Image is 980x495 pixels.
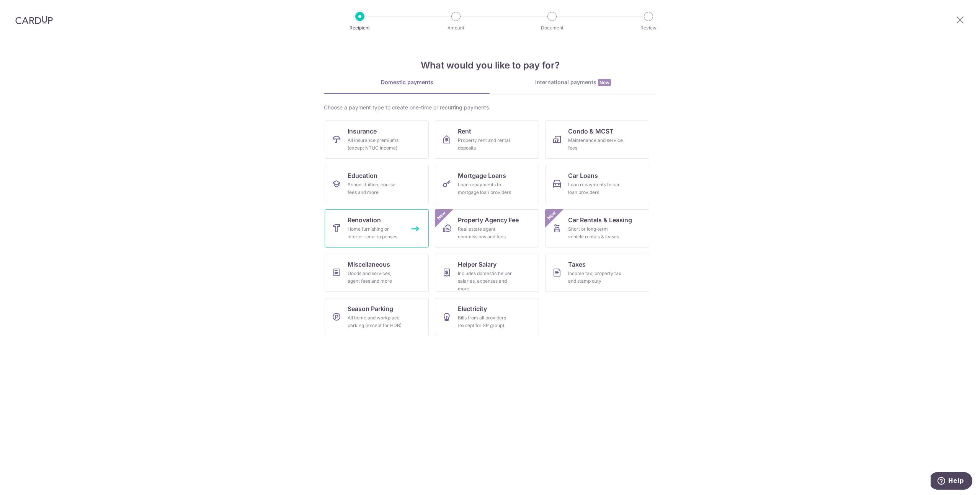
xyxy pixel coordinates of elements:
iframe: Opens a widget where you can find more information [931,472,972,491]
span: Miscellaneous [348,260,390,269]
span: Rent [458,127,471,136]
a: RenovationHome furnishing or interior reno-expenses [325,209,429,247]
div: Goods and services, agent fees and more [348,270,403,285]
h4: What would you like to pay for? [324,59,656,72]
div: Loan repayments to mortgage loan providers [458,181,513,196]
span: Mortgage Loans [458,171,506,180]
div: Includes domestic helper salaries, expenses and more [458,270,513,293]
p: Document [524,24,580,32]
div: School, tuition, course fees and more [348,181,403,196]
span: New [598,79,611,86]
span: Property Agency Fee [458,215,519,225]
span: Renovation [348,215,381,225]
a: Season ParkingAll home and workplace parking (except for HDB) [325,298,429,336]
span: Car Loans [568,171,598,180]
div: Loan repayments to car loan providers [568,181,623,196]
span: Helper Salary [458,260,497,269]
a: Property Agency FeeReal estate agent commissions and feesNew [435,209,539,247]
div: Maintenance and service fees [568,137,623,152]
a: Car Rentals & LeasingShort or long‑term vehicle rentals & leasesNew [545,209,649,247]
span: Help [18,5,33,12]
div: All home and workplace parking (except for HDB) [348,314,403,329]
p: Recipient [332,24,388,32]
span: Season Parking [348,304,393,313]
div: Real estate agent commissions and fees [458,225,513,241]
span: Insurance [348,127,377,136]
a: ElectricityBills from all providers (except for SP group) [435,298,539,336]
span: Education [348,171,377,180]
div: Choose a payment type to create one-time or recurring payments. [324,104,656,111]
p: Review [620,24,677,32]
span: Car Rentals & Leasing [568,215,632,225]
div: All insurance premiums (except NTUC Income) [348,137,403,152]
span: Electricity [458,304,487,313]
a: Helper SalaryIncludes domestic helper salaries, expenses and more [435,254,539,292]
p: Amount [428,24,484,32]
a: TaxesIncome tax, property tax and stamp duty [545,254,649,292]
a: Condo & MCSTMaintenance and service fees [545,120,649,159]
div: Home furnishing or interior reno-expenses [348,225,403,241]
img: CardUp [15,15,53,24]
a: Mortgage LoansLoan repayments to mortgage loan providers [435,165,539,203]
a: RentProperty rent and rental deposits [435,120,539,159]
span: New [546,209,558,222]
a: Car LoansLoan repayments to car loan providers [545,165,649,203]
div: Short or long‑term vehicle rentals & leases [568,225,623,241]
div: International payments [490,78,656,86]
div: Income tax, property tax and stamp duty [568,270,623,285]
a: MiscellaneousGoods and services, agent fees and more [325,254,429,292]
a: EducationSchool, tuition, course fees and more [325,165,429,203]
a: InsuranceAll insurance premiums (except NTUC Income) [325,120,429,159]
div: Property rent and rental deposits [458,137,513,152]
span: Condo & MCST [568,127,614,136]
div: Domestic payments [324,78,490,86]
span: Taxes [568,260,586,269]
span: New [435,209,448,222]
div: Bills from all providers (except for SP group) [458,314,513,329]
